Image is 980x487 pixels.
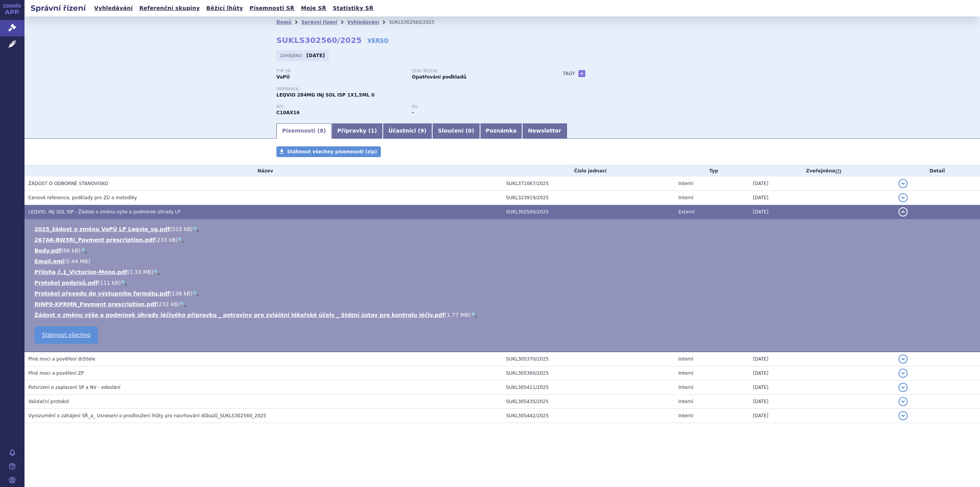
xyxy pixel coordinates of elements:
[28,181,108,186] span: ŽÁDOST O ODBORNÉ STANOVISKO
[154,269,160,275] a: 🔍
[34,301,157,307] a: RINP0-KPRMN_Payment prescription.pdf
[898,383,908,392] button: detail
[502,380,675,395] td: SUKL305411/2025
[898,207,908,216] button: detail
[28,209,180,215] span: LEQVIO, INJ SOL ISP - Žádost o změnu výše a podmínek úhrady LP
[129,269,151,275] span: 1.33 MB
[28,399,69,404] span: Validační protokol
[92,3,135,13] a: Vyhledávání
[412,110,414,115] strong: -
[34,268,972,276] li: ( )
[412,69,540,74] p: Stav řízení:
[367,36,389,44] a: VERSO
[121,280,127,286] a: 🔍
[276,110,300,115] strong: INKLISIRAN
[137,3,202,13] a: Referenční skupiny
[172,226,191,232] span: 515 kB
[276,36,362,45] strong: SUKLS302560/2025
[157,237,176,243] span: 233 kB
[330,3,376,13] a: Statistiky SŘ
[578,70,585,77] a: +
[678,356,693,362] span: Interní
[34,290,170,297] a: Protokol převodu do výstupního formátu.pdf
[898,179,908,188] button: detail
[383,123,432,139] a: Účastníci (9)
[276,92,375,98] span: LEQVIO 284MG INJ SOL ISP 1X1,5ML II
[276,146,381,157] a: Stáhnout všechny písemnosti (zip)
[502,366,675,380] td: SUKL305360/2025
[28,413,266,418] span: Vyrozumění o zahájení SŘ_a_ Usnesení o prodloužení lhůty pro navrhování důkazů_SUKLS302560_2025
[471,312,477,318] a: 🔍
[675,165,749,177] th: Typ
[502,191,675,205] td: SUKL323919/2025
[276,105,404,109] p: ATC:
[898,193,908,202] button: detail
[412,74,466,80] strong: Opatřování podkladů
[34,280,98,286] a: Protokol podpisů.pdf
[502,165,675,177] th: Číslo jednací
[347,20,379,25] a: Vyhledávání
[276,123,332,139] a: Písemnosti (8)
[749,177,895,191] td: [DATE]
[749,191,895,205] td: [DATE]
[63,248,78,254] span: 66 kB
[34,257,972,265] li: ( )
[276,87,547,92] p: Přípravek:
[502,177,675,191] td: SUKL371067/2025
[180,301,186,307] a: 🔍
[24,3,92,13] h2: Správní řízení
[898,369,908,378] button: detail
[307,53,325,58] strong: [DATE]
[81,248,87,254] a: 🔍
[34,236,972,244] li: ( )
[100,280,119,286] span: 111 kB
[34,226,170,232] a: 2025_žádost o změnu VaPÚ LP Leqvio_sg.pdf
[749,205,895,219] td: [DATE]
[66,258,88,264] span: 5.44 MB
[34,247,972,254] li: ( )
[34,311,972,319] li: ( )
[204,3,245,13] a: Běžící lhůty
[299,3,328,13] a: Moje SŘ
[158,301,177,307] span: 232 kB
[749,380,895,395] td: [DATE]
[749,366,895,380] td: [DATE]
[502,395,675,409] td: SUKL305435/2025
[678,181,693,186] span: Interní
[749,352,895,366] td: [DATE]
[34,258,64,264] a: Email.eml
[678,399,693,404] span: Interní
[280,52,304,59] span: Zahájeno:
[34,237,155,243] a: 267AK-BW3RI_Payment prescription.pdf
[502,409,675,423] td: SUKL305442/2025
[34,248,61,254] a: Body.pdf
[34,225,972,233] li: ( )
[678,385,693,390] span: Interní
[34,300,972,308] li: ( )
[749,395,895,409] td: [DATE]
[678,413,693,418] span: Interní
[276,69,404,74] p: Typ SŘ:
[28,385,120,390] span: Potvrzení o zaplacení SP a NV - odeslání
[24,165,502,177] th: Název
[502,205,675,219] td: SUKL302560/2025
[678,209,694,215] span: Externí
[276,74,290,80] strong: VaPÚ
[34,269,127,275] a: Příloha č.1_Victorion-Mono.pdf
[468,128,472,134] span: 0
[447,312,469,318] span: 1.77 MB
[34,290,972,297] li: ( )
[371,128,375,134] span: 1
[678,371,693,376] span: Interní
[522,123,567,139] a: Newsletter
[28,371,84,376] span: Plné moci a pověření ZP
[678,195,693,200] span: Interní
[432,123,480,139] a: Sloučení (0)
[563,69,575,78] h3: Tagy
[320,128,323,134] span: 8
[332,123,382,139] a: Přípravky (1)
[287,149,377,154] span: Stáhnout všechny písemnosti (zip)
[276,20,291,25] a: Domů
[749,165,895,177] th: Zveřejněno
[412,105,540,109] p: RS:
